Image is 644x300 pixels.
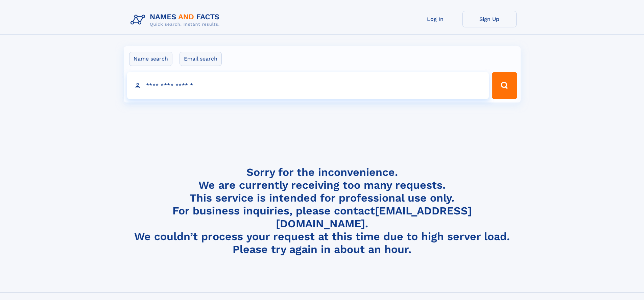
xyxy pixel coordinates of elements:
[128,166,517,256] h4: Sorry for the inconvenience. We are currently receiving too many requests. This service is intend...
[129,52,172,66] label: Name search
[128,11,225,29] img: Logo Names and Facts
[276,204,472,230] a: [EMAIL_ADDRESS][DOMAIN_NAME]
[462,11,517,27] a: Sign Up
[180,52,222,66] label: Email search
[492,72,517,99] button: Search Button
[127,72,489,99] input: search input
[408,11,462,27] a: Log In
